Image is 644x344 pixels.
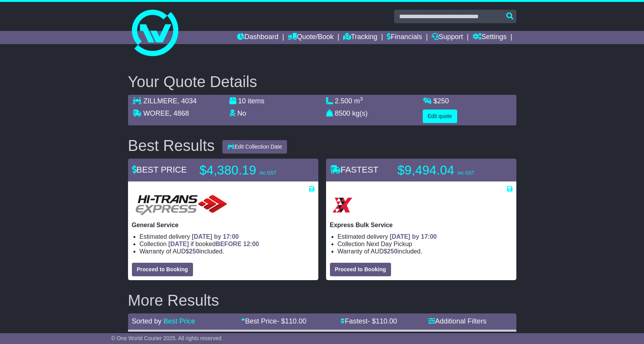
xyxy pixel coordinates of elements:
button: Proceed to Booking [330,263,391,276]
p: Express Bulk Service [330,221,512,229]
span: BEFORE [216,241,242,247]
li: Collection [338,240,512,248]
span: © One World Courier 2025. All rights reserved. [111,335,223,341]
img: Border Express: Express Bulk Service [330,193,355,217]
span: 2.500 [335,97,352,105]
span: kg(s) [352,110,368,117]
span: $ [434,97,449,105]
button: Proceed to Booking [132,263,193,276]
span: inc GST [260,170,276,176]
span: 110.00 [285,317,306,325]
a: Additional Filters [428,317,487,325]
span: $ [384,248,398,255]
p: $4,380.19 [200,163,296,178]
a: Fastest- $110.00 [340,317,397,325]
li: Estimated delivery [140,233,314,240]
span: 250 [387,248,398,255]
span: 250 [189,248,200,255]
a: Best Price [164,317,195,325]
a: Quote/Book [288,31,333,44]
div: Best Results [124,137,219,154]
span: WOREE [143,110,170,117]
span: Next Day Pickup [366,241,412,247]
span: 250 [437,97,449,105]
button: Edit Collection Date [222,140,287,154]
sup: 3 [360,96,363,102]
li: Estimated delivery [338,233,512,240]
span: , 4868 [170,110,189,117]
img: HiTrans: General Service [132,193,231,217]
a: Tracking [343,31,377,44]
p: $9,494.04 [398,163,494,178]
a: Dashboard [237,31,278,44]
span: 12:00 [243,241,259,247]
a: Best Price- $110.00 [241,317,306,325]
span: , 4034 [178,97,197,105]
a: Settings [473,31,507,44]
span: - $ [277,317,306,325]
span: - $ [367,317,397,325]
h2: Your Quote Details [128,73,516,90]
span: m [354,97,363,105]
span: Sorted by [132,317,162,325]
span: $ [186,248,200,255]
li: Collection [140,240,314,248]
span: items [248,97,265,105]
button: Edit quote [423,110,457,123]
span: inc GST [458,170,474,176]
span: ZILLMERE [143,97,178,105]
span: if booked [168,241,259,247]
span: [DATE] [168,241,189,247]
span: 8500 [335,110,350,117]
span: 10 [238,97,246,105]
p: General Service [132,221,314,229]
span: [DATE] by 17:00 [390,233,437,240]
span: BEST PRICE [132,165,187,175]
span: [DATE] by 17:00 [192,233,239,240]
span: No [237,110,246,117]
span: FASTEST [330,165,379,175]
a: Financials [387,31,422,44]
li: Warranty of AUD included. [140,248,314,255]
h2: More Results [128,292,516,309]
li: Warranty of AUD included. [338,248,512,255]
a: Support [432,31,463,44]
span: 110.00 [376,317,397,325]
